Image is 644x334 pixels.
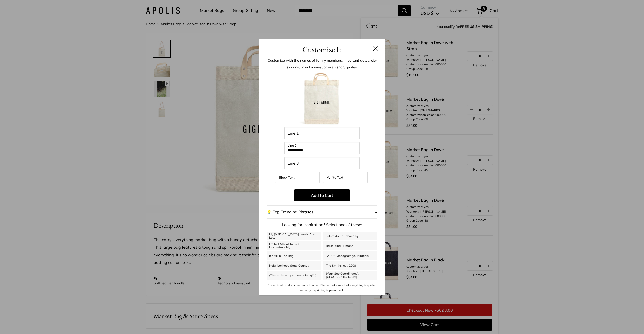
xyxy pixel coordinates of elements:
img: customizer-prod [294,72,350,127]
button: Add to Cart [294,189,350,201]
a: (This is also a great wedding gift!) [267,271,321,280]
a: My [MEDICAL_DATA] Levels Are Low [267,232,321,240]
label: White Text [323,172,368,183]
button: 💡 Top Trending Phrases [267,205,377,219]
span: White Text [327,175,343,179]
a: "ABC" (Monogram your initials) [323,251,377,260]
label: Black Text [275,172,320,183]
p: Customized products are made to order. Please make sure that everything is spelled correctly as p... [267,283,377,293]
a: (Your Geo Coordinates), [GEOGRAPHIC_DATA] [323,271,377,280]
h3: Customize It [267,44,377,55]
a: Raise Kind Humans [323,241,377,250]
a: Neighborhood State Country [267,261,321,270]
a: The Smiths, est. 2008 [323,261,377,270]
a: I'm Not Meant To Live Uncomfortably [267,241,321,250]
p: Looking for inspiration? Select one of these: [267,221,377,229]
a: It's All In The Bag [267,251,321,260]
span: Black Text [279,175,295,179]
a: Tulum Air To Tahoe Sky [323,232,377,240]
p: Customize with the names of family members, important dates, city slogans, brand names, or even s... [267,57,377,70]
